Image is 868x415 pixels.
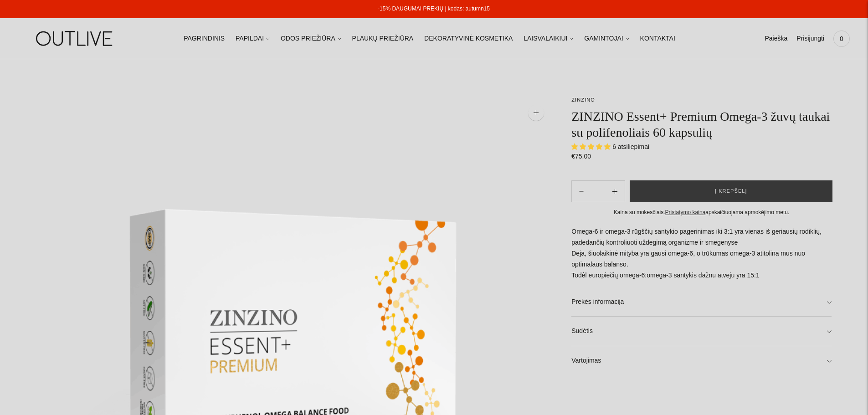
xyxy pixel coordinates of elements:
a: Prekės informacija [571,287,832,317]
div: Kaina su mokesčiais. apskaičiuojama apmokėjimo metu. [571,208,832,217]
img: OUTLIVE [18,23,132,54]
a: PLAUKŲ PRIEŽIŪRA [352,29,414,49]
a: 0 [833,29,850,49]
a: Paieška [765,29,787,49]
span: 6 atsiliepimai [612,143,649,150]
a: ZINZINO [571,97,595,102]
span: 0 [835,32,848,45]
span: €75,00 [571,153,591,160]
a: KONTAKTAI [640,29,675,49]
span: 5.00 stars [571,143,612,150]
button: Add product quantity [572,180,591,202]
a: PAGRINDINIS [184,29,225,49]
a: ODOS PRIEŽIŪRA [281,29,341,49]
button: Į krepšelį [630,180,832,202]
a: LAISVALAIKIUI [524,29,573,49]
a: Pristatymo kaina [665,209,706,215]
input: Product quantity [591,185,605,198]
span: Į krepšelį [715,187,747,196]
a: -15% DAUGUMAI PREKIŲ | kodas: autumn15 [378,5,490,12]
a: Vartojimas [571,346,832,375]
h1: ZINZINO Essent+ Premium Omega-3 žuvų taukai su polifenoliais 60 kapsulių [571,108,832,140]
a: Sudėtis [571,317,832,346]
a: PAPILDAI [236,29,270,49]
a: DEKORATYVINĖ KOSMETIKA [424,29,513,49]
p: Omega-6 ir omega-3 rūgščių santykio pagerinimas iki 3:1 yra vienas iš geriausių rodiklių, padedan... [571,226,832,281]
button: Subtract product quantity [605,180,625,202]
a: Prisijungti [796,29,824,49]
a: GAMINTOJAI [584,29,629,49]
